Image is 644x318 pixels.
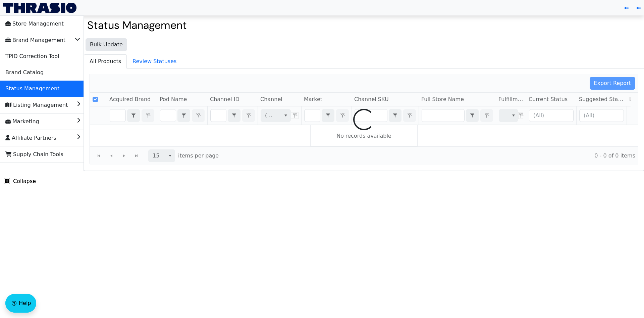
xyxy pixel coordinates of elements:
span: Affiliate Partners [5,133,56,143]
span: Status Management [5,83,59,94]
span: TPID Correction Tool [5,51,59,62]
span: Brand Management [5,35,65,46]
span: Supply Chain Tools [5,149,63,160]
button: Help floatingactionbutton [5,294,36,313]
img: Thrasio Logo [3,3,76,13]
span: Collapse [4,177,36,185]
h2: Status Management [87,19,641,32]
span: Marketing [5,116,39,127]
span: Help [19,299,31,307]
span: Bulk Update [90,41,123,49]
span: Review Statuses [127,55,182,68]
span: Store Management [5,18,64,29]
span: Listing Management [5,100,68,110]
button: Bulk Update [86,38,127,51]
span: All Products [84,55,126,68]
span: Brand Catalog [5,67,44,78]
